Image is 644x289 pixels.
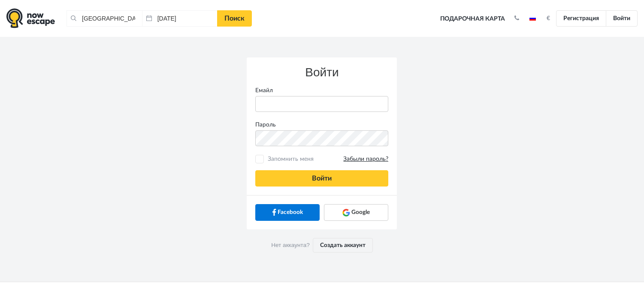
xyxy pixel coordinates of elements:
[266,155,388,163] span: Запомнить меня
[437,9,508,28] a: Подарочная карта
[278,208,303,217] span: Facebook
[67,10,142,27] input: Город или название квеста
[255,66,388,79] h3: Войти
[142,10,218,27] input: Дата
[257,157,263,162] input: Запомнить меняЗабыли пароль?
[606,10,638,27] a: Войти
[6,8,55,28] img: logo
[351,208,370,217] span: Google
[255,170,388,187] button: Войти
[542,14,554,23] button: €
[217,10,252,27] a: Поиск
[529,16,536,21] img: ru.jpg
[249,120,395,129] label: Пароль
[249,86,395,95] label: Емайл
[324,204,388,220] a: Google
[556,10,606,27] a: Регистрация
[313,238,373,253] a: Создать аккаунт
[255,204,320,220] a: Facebook
[343,155,388,163] a: Забыли пароль?
[247,229,397,261] div: Нет аккаунта?
[547,15,550,21] strong: €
